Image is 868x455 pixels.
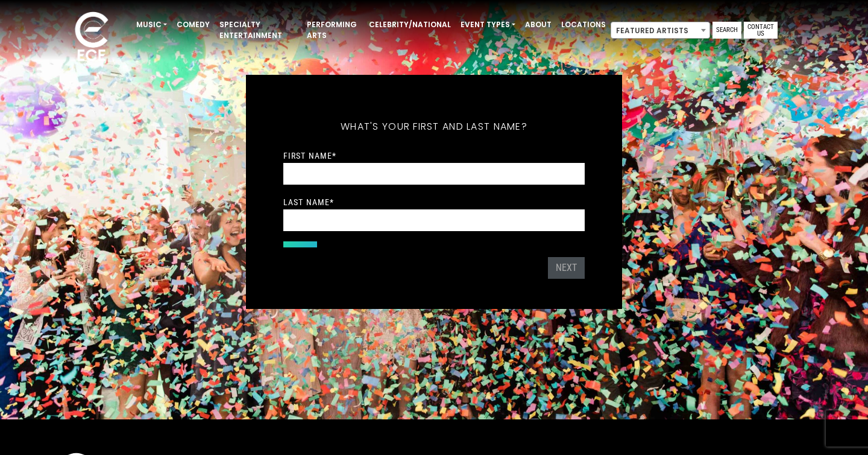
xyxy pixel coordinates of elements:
[302,14,364,46] a: Performing Arts
[456,14,520,35] a: Event Types
[172,14,215,35] a: Comedy
[744,22,778,39] a: Contact Us
[611,22,709,39] span: Featured Artists
[611,22,710,39] span: Featured Artists
[712,22,741,39] a: Search
[215,14,302,46] a: Specialty Entertainment
[520,14,556,35] a: About
[131,14,172,35] a: Music
[556,14,611,35] a: Locations
[61,8,122,67] img: ece_new_logo_whitev2-1.png
[364,14,456,35] a: Celebrity/National
[283,197,334,208] label: Last Name
[283,105,585,148] h5: What's your first and last name?
[283,150,336,161] label: First Name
